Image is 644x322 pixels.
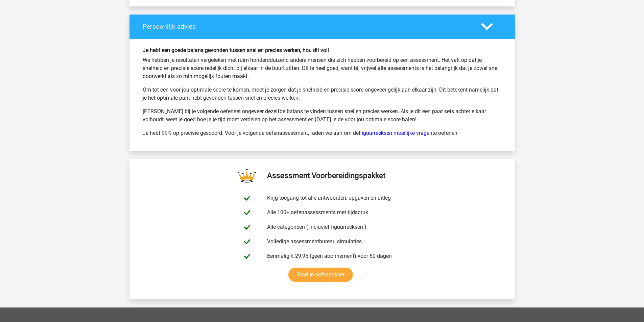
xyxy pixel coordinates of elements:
[359,130,432,136] a: Figuurreeksen moeilijke vragen
[143,23,471,30] h4: Persoonlijk advies
[143,86,502,102] p: Om tot een voor jou optimale score te komen, moet je zorgen dat je snelheid en precisie score ong...
[143,129,502,137] p: Je hebt 99% op precisie gescoord. Voor je volgende oefenassessment, raden we aan om de te oefenen
[143,47,502,53] h6: Je hebt een goede balans gevonden tussen snel en precies werken, hou dit vol!
[143,56,502,80] p: We hebben je resultaten vergeleken met ruim honderdduizend andere mensen die zich hebben voorbere...
[288,268,353,282] a: Start je oefenpakket
[143,107,502,124] p: [PERSON_NAME] bij je volgende oefenset ongeveer dezelfde balans te vinden tussen snel en precies ...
